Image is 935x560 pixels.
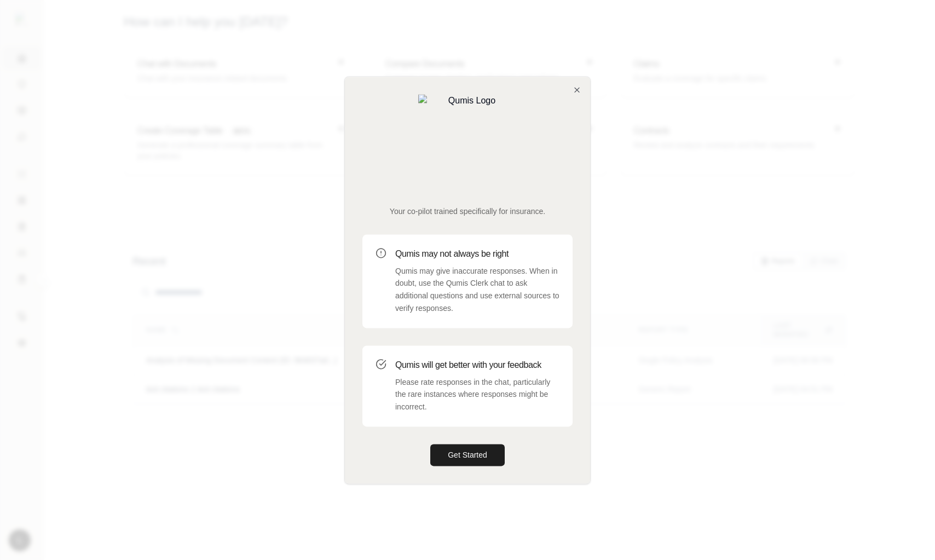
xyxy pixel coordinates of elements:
p: Please rate responses in the chat, particularly the rare instances where responses might be incor... [395,376,559,413]
h3: Qumis will get better with your feedback [395,359,559,372]
button: Get Started [430,444,505,466]
img: Qumis Logo [418,94,517,193]
h3: Qumis may not always be right [395,247,559,261]
p: Qumis may give inaccurate responses. When in doubt, use the Qumis Clerk chat to ask additional qu... [395,265,559,315]
p: Your co-pilot trained specifically for insurance. [362,206,573,217]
